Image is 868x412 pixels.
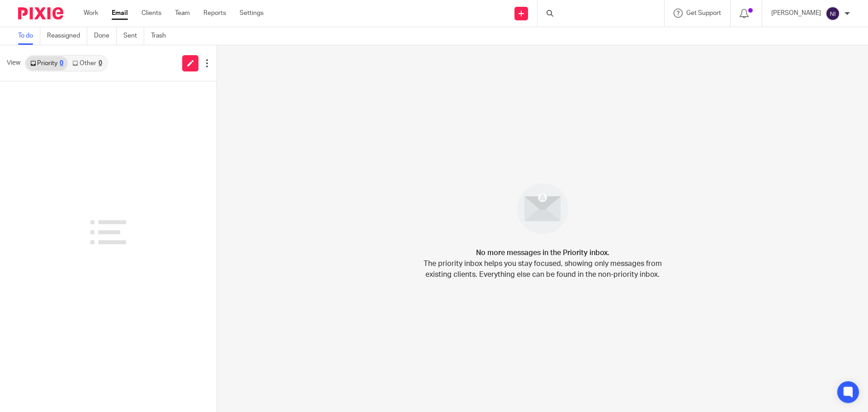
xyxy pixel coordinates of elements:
[112,9,128,18] a: Email
[423,258,662,280] p: The priority inbox helps you stay focused, showing only messages from existing clients. Everythin...
[175,9,190,18] a: Team
[18,7,63,19] img: Pixie
[18,27,40,45] a: To do
[123,27,144,45] a: Sent
[60,60,63,66] div: 0
[686,10,721,16] span: Get Support
[7,58,20,68] span: View
[511,177,574,240] img: image
[203,9,226,18] a: Reports
[84,9,98,18] a: Work
[142,9,161,18] a: Clients
[771,9,821,18] p: [PERSON_NAME]
[826,6,840,21] img: svg%3E
[94,27,117,45] a: Done
[47,27,87,45] a: Reassigned
[99,60,102,66] div: 0
[476,247,609,258] h4: No more messages in the Priority inbox.
[68,56,106,71] a: Other0
[151,27,173,45] a: Trash
[240,9,264,18] a: Settings
[26,56,68,71] a: Priority0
